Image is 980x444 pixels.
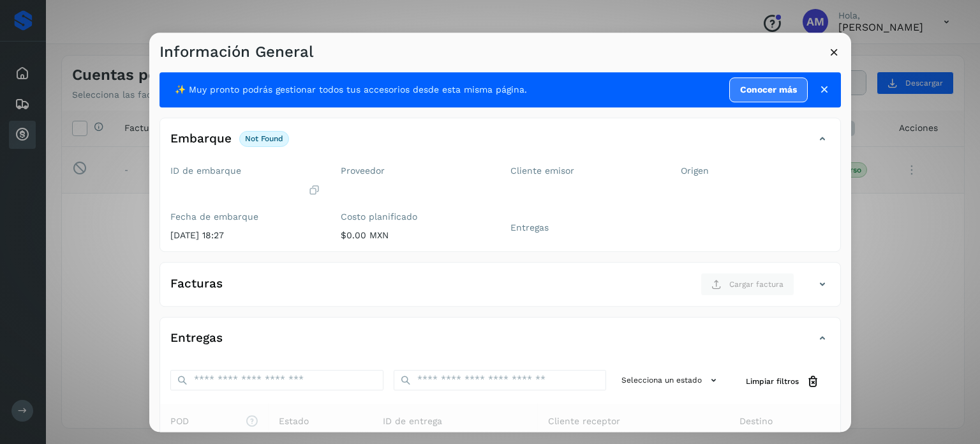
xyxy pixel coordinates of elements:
div: FacturasCargar factura [160,273,840,306]
button: Limpiar filtros [736,370,830,394]
div: Entregas [160,328,840,360]
p: [DATE] 18:27 [170,230,320,241]
h4: Entregas [170,332,223,346]
p: not found [245,135,283,144]
label: Origen [681,165,831,176]
h4: Facturas [170,277,223,292]
h3: Información General [160,43,313,61]
span: Limpiar filtros [746,376,799,388]
span: Cargar factura [729,279,783,290]
button: Cargar factura [701,273,794,296]
span: ID de entrega [383,415,442,428]
span: Cliente receptor [548,415,620,428]
label: ID de embarque [170,165,320,176]
label: Entregas [510,222,660,233]
h4: Embarque [170,132,232,146]
p: $0.00 MXN [341,230,491,241]
button: Selecciona un estado [616,370,725,391]
span: POD [170,415,258,428]
span: ✨ Muy pronto podrás gestionar todos tus accesorios desde esta misma página. [175,83,527,96]
span: Estado [279,415,309,428]
a: Conocer más [729,77,808,102]
label: Fecha de embarque [170,212,320,223]
span: Destino [739,415,773,428]
div: Embarquenot found [160,128,840,160]
label: Cliente emisor [510,165,660,176]
label: Proveedor [341,165,491,176]
label: Costo planificado [341,212,491,223]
